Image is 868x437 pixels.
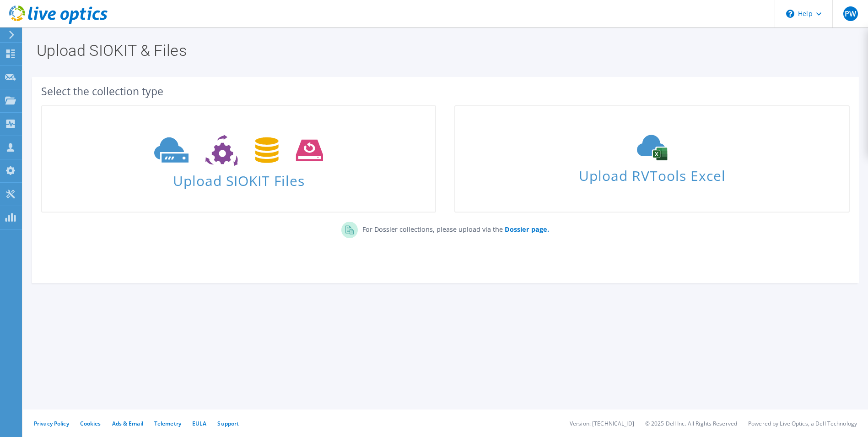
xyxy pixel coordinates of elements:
li: © 2025 Dell Inc. All Rights Reserved [645,420,737,427]
a: Ads & Email [112,420,143,427]
span: PW [843,6,858,21]
a: Upload SIOKIT Files [41,105,436,213]
a: Dossier page. [503,225,549,234]
a: Telemetry [154,420,181,427]
div: Select the collection type [41,86,850,96]
svg: \n [786,10,794,18]
span: Upload RVTools Excel [455,164,848,183]
li: Powered by Live Optics, a Dell Technology [748,420,857,427]
a: EULA [192,420,206,427]
a: Support [217,420,239,427]
h1: Upload SIOKIT & Files [37,43,850,58]
a: Upload RVTools Excel [454,105,849,213]
b: Dossier page. [505,225,549,234]
p: For Dossier collections, please upload via the [358,222,549,235]
li: Version: [TECHNICAL_ID] [570,420,634,427]
span: Upload SIOKIT Files [42,168,435,188]
a: Cookies [80,420,101,427]
a: Privacy Policy [34,420,69,427]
